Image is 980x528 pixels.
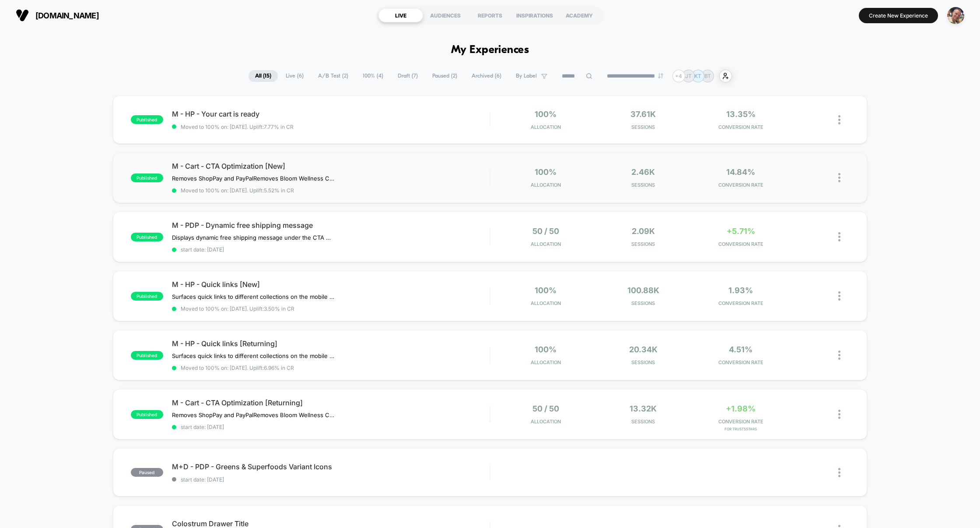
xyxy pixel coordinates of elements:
span: 100% ( 4 ) [356,70,390,82]
span: M - HP - Your cart is ready [172,110,490,118]
span: M - PDP - Dynamic free shipping message [172,221,490,230]
span: CONVERSION RATE [694,418,787,425]
img: end [658,73,663,78]
button: ppic [945,7,967,25]
span: Moved to 100% on: [DATE] . Uplift: 7.77% in CR [181,124,294,130]
span: M - Cart - CTA Optimization [Returning] [172,398,490,407]
span: Surfaces quick links to different collections on the mobile homepage [172,352,334,359]
span: By Label [516,73,537,79]
span: published [131,115,163,124]
span: All ( 15 ) [248,70,278,82]
span: Sessions [597,124,690,130]
span: CONVERSION RATE [694,359,787,365]
span: for Trust5Stars [694,427,787,431]
span: A/B Test ( 2 ) [311,70,355,82]
span: 100% [535,110,556,119]
span: [DOMAIN_NAME] [35,11,99,20]
span: Colostrum Drawer Title [172,519,490,528]
span: M - HP - Quick links [Returning] [172,339,490,348]
span: Draft ( 7 ) [391,70,424,82]
span: 13.35% [726,110,756,119]
img: close [838,115,840,124]
span: Allocation [531,124,561,130]
div: ACADEMY [557,8,602,22]
span: 2.09k [632,227,655,236]
span: 20.34k [629,345,658,354]
div: + 4 [672,70,685,82]
img: ppic [947,7,964,24]
span: 50 / 50 [532,404,559,413]
span: Archived ( 6 ) [465,70,508,82]
span: CONVERSION RATE [694,182,787,188]
img: Visually logo [16,9,29,22]
span: published [131,292,163,301]
span: published [131,233,163,241]
span: start date: [DATE] [172,476,490,483]
span: 13.32k [630,404,657,413]
span: 1.93% [728,286,753,295]
span: Sessions [597,300,690,306]
span: Allocation [531,241,561,247]
span: M - HP - Quick links [New] [172,280,490,289]
span: CONVERSION RATE [694,241,787,247]
span: Surfaces quick links to different collections on the mobile homepage﻿ for new users [172,293,334,300]
button: Create New Experience [859,8,938,23]
span: Moved to 100% on: [DATE] . Uplift: 6.96% in CR [181,365,294,371]
span: published [131,174,163,182]
span: M+D - PDP - Greens & Superfoods Variant Icons [172,462,490,471]
span: start date: [DATE] [172,424,490,430]
img: close [838,173,840,182]
span: Moved to 100% on: [DATE] . Uplift: 3.50% in CR [181,305,294,312]
span: Sessions [597,359,690,365]
span: 100% [535,167,556,177]
img: close [838,410,840,419]
span: 37.61k [630,110,656,119]
span: 100.88k [627,286,659,295]
span: +5.71% [727,227,755,236]
div: AUDIENCES [423,8,468,22]
span: Sessions [597,241,690,247]
button: [DOMAIN_NAME] [13,8,101,22]
span: Paused ( 2 ) [426,70,464,82]
span: Moved to 100% on: [DATE] . Uplift: 5.52% in CR [181,187,294,194]
span: M - Cart - CTA Optimization [New] [172,162,490,170]
span: Sessions [597,182,690,188]
span: 100% [535,286,556,295]
img: close [838,468,840,477]
span: Removes ShopPay and PayPalRemoves Bloom Wellness Club﻿Increases CTA font sizeAdds padding to move... [172,411,334,418]
span: published [131,410,163,419]
span: start date: [DATE] [172,246,490,253]
span: CONVERSION RATE [694,300,787,306]
img: close [838,351,840,360]
span: Live ( 6 ) [279,70,310,82]
span: 4.51% [729,345,752,354]
span: Displays dynamic free shipping message under the CTA when the cart is over $30 (US only) [172,234,334,241]
span: Allocation [531,359,561,365]
span: 50 / 50 [532,227,559,236]
span: Allocation [531,300,561,306]
p: JT [685,73,692,79]
span: Removes ShopPay and PayPalRemoves Bloom Wellness Club﻿Increases CTA font sizeAdds padding to move... [172,175,334,182]
p: BT [704,73,711,79]
span: +1.98% [726,404,756,413]
span: 100% [535,345,556,354]
span: Allocation [531,182,561,188]
div: LIVE [378,8,423,22]
p: KT [694,73,701,79]
span: published [131,351,163,360]
span: paused [131,468,163,477]
img: close [838,291,840,301]
span: 14.84% [726,167,755,177]
span: Allocation [531,418,561,425]
span: CONVERSION RATE [694,124,787,130]
div: INSPIRATIONS [512,8,557,22]
span: Sessions [597,418,690,425]
h1: My Experiences [451,44,529,57]
span: 2.46k [631,167,655,177]
img: close [838,232,840,241]
div: REPORTS [468,8,512,22]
